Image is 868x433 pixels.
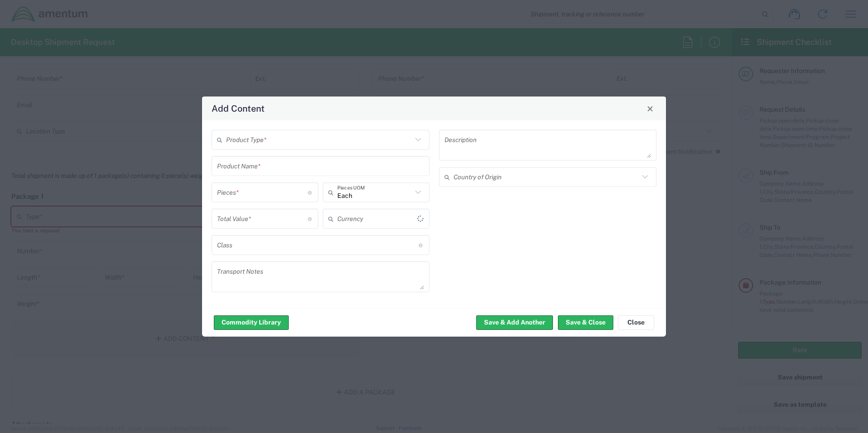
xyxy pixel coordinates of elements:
h4: Add Content [212,102,265,115]
button: Save & Close [558,315,613,330]
button: Close [618,315,654,330]
button: Close [644,102,656,115]
button: Save & Add Another [476,315,553,330]
button: Commodity Library [214,315,289,330]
